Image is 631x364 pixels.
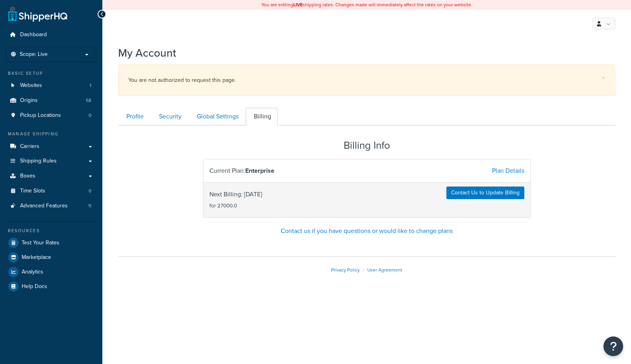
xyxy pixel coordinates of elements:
[88,203,91,209] span: 11
[6,250,96,264] a: Marketplace
[22,269,43,275] span: Analytics
[20,82,42,89] span: Websites
[6,93,96,108] a: Origins 58
[6,78,96,93] li: Websites
[367,266,402,273] a: User Agreement
[209,201,237,209] small: for 27000.0
[603,336,623,356] button: Open Resource Center
[6,184,96,198] a: Time Slots 0
[245,166,274,175] strong: Enterprise
[209,189,262,211] span: Next Billing: [DATE]
[20,112,61,119] span: Pickup Locations
[363,266,364,273] span: |
[203,140,531,151] h2: Billing Info
[492,166,524,175] a: Plan Details
[90,82,91,89] span: 1
[6,236,96,250] a: Test Your Rates
[128,75,605,86] div: You are not authorized to request this page.
[6,108,96,123] li: Pickup Locations
[89,112,91,119] span: 0
[246,108,278,126] a: Billing
[6,199,96,213] li: Advanced Features
[151,108,188,126] a: Security
[20,188,45,194] span: Time Slots
[89,188,91,194] span: 0
[8,6,67,22] a: ShipperHQ Home
[204,165,367,176] div: Current Plan:
[6,279,96,294] a: Help Docs
[6,227,96,234] div: Resources
[293,1,303,8] b: LIVE
[6,93,96,108] li: Origins
[602,75,605,81] a: ×
[20,51,48,58] span: Scope: Live
[189,108,245,126] a: Global Settings
[6,70,96,77] div: Basic Setup
[20,97,38,104] span: Origins
[22,254,51,261] span: Marketplace
[6,154,96,168] a: Shipping Rules
[281,226,453,235] a: Contact us if you have questions or would like to change plans
[20,203,68,209] span: Advanced Features
[6,199,96,213] a: Advanced Features 11
[118,108,150,126] a: Profile
[22,240,59,246] span: Test Your Rates
[6,28,96,42] a: Dashboard
[20,158,57,164] span: Shipping Rules
[20,173,35,179] span: Boxes
[6,139,96,154] a: Carriers
[6,169,96,183] a: Boxes
[118,45,176,61] h1: My Account
[331,266,360,273] a: Privacy Policy
[20,143,39,150] span: Carriers
[86,97,91,104] span: 58
[446,187,524,199] a: Contact Us to Update Billing
[6,78,96,93] a: Websites 1
[6,265,96,279] a: Analytics
[20,31,47,38] span: Dashboard
[22,283,47,290] span: Help Docs
[6,184,96,198] li: Time Slots
[6,131,96,137] div: Manage Shipping
[6,108,96,123] a: Pickup Locations 0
